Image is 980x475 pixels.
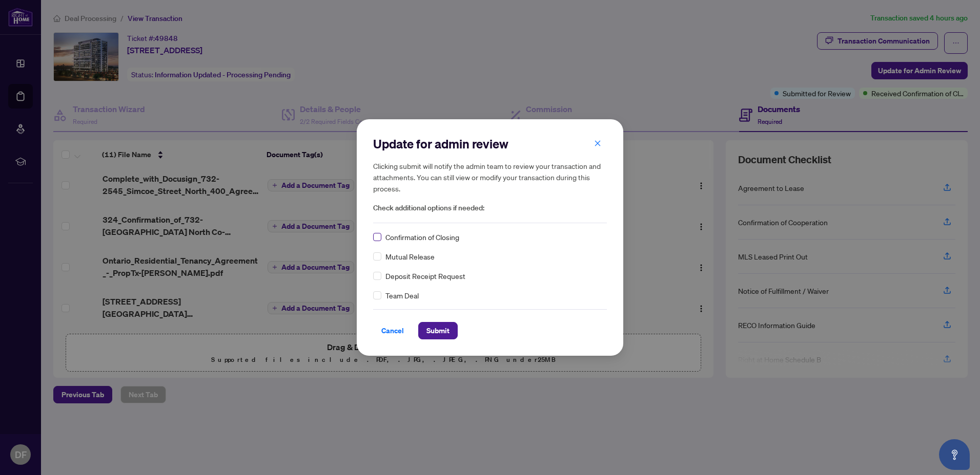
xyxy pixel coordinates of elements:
[418,322,458,339] button: Submit
[939,439,970,470] button: Open asap
[385,290,419,301] span: Team Deal
[594,140,601,147] span: close
[373,202,607,214] span: Check additional options if needed:
[373,160,607,194] h5: Clicking submit will notify the admin team to review your transaction and attachments. You can st...
[385,231,459,243] span: Confirmation of Closing
[426,322,450,339] span: Submit
[373,322,412,339] button: Cancel
[373,136,607,152] h2: Update for admin review
[381,322,404,339] span: Cancel
[385,251,435,262] span: Mutual Release
[385,270,465,282] span: Deposit Receipt Request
